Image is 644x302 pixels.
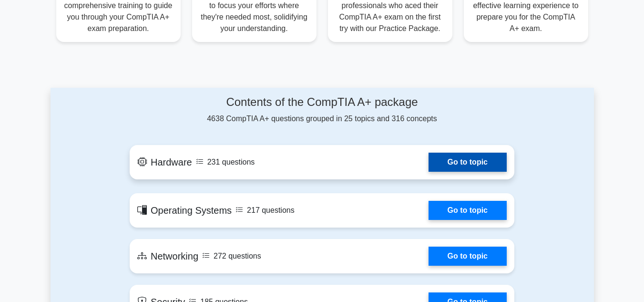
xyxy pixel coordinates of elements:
[130,95,514,125] div: 4638 CompTIA A+ questions grouped in 25 topics and 316 concepts
[429,201,507,220] a: Go to topic
[429,153,507,172] a: Go to topic
[429,247,507,266] a: Go to topic
[130,95,514,109] h4: Contents of the CompTIA A+ package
